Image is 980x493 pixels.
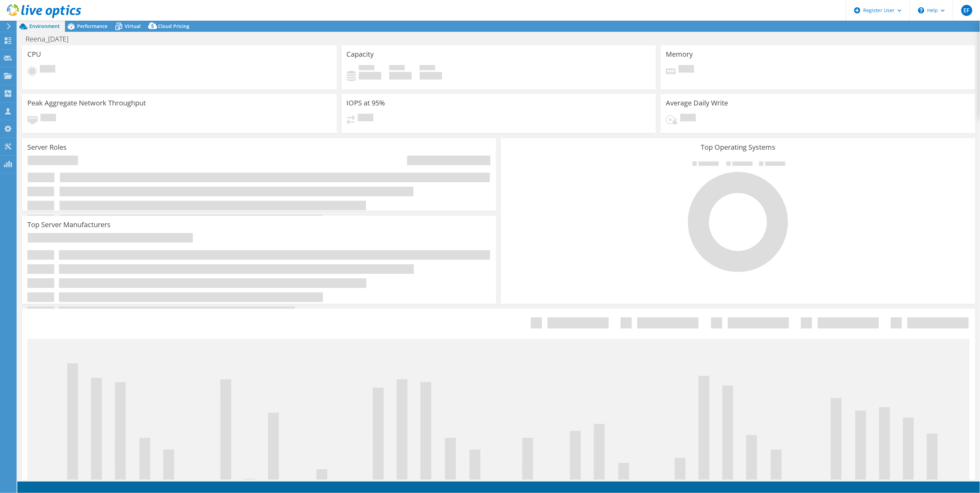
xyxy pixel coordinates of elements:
h3: Peak Aggregate Network Throughput [27,99,146,107]
span: Free [389,65,405,72]
span: Pending [40,114,56,123]
span: Pending [680,114,696,123]
span: Environment [29,23,60,29]
span: Virtual [125,23,141,29]
h3: CPU [27,50,41,58]
h3: Capacity [347,50,374,58]
span: EF [961,5,972,16]
h4: 0 GiB [420,72,442,80]
h1: Reena_[DATE] [22,35,79,43]
span: Pending [358,114,373,123]
span: Performance [77,23,108,29]
h4: 0 GiB [389,72,412,80]
h4: 0 GiB [359,72,381,80]
h3: Average Daily Write [666,99,728,107]
span: Pending [40,65,55,74]
span: Total [420,65,435,72]
h3: Top Server Manufacturers [27,221,111,229]
span: Cloud Pricing [158,23,189,29]
h3: Top Operating Systems [506,143,970,151]
span: Pending [679,65,694,74]
h3: Memory [666,50,693,58]
h3: Server Roles [27,143,67,151]
h3: IOPS at 95% [347,99,385,107]
svg: \n [918,7,924,13]
span: Used [359,65,374,72]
